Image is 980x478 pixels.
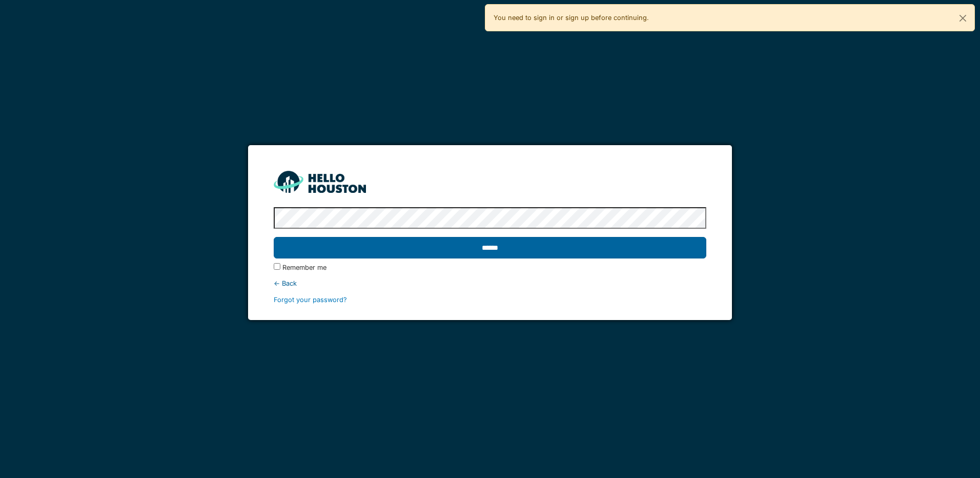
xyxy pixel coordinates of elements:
div: ← Back [274,278,706,288]
img: HH_line-BYnF2_Hg.png [274,171,366,193]
button: Close [951,5,974,32]
div: You need to sign in or sign up before continuing. [485,4,975,31]
label: Remember me [282,263,326,272]
a: Forgot your password? [274,296,347,304]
